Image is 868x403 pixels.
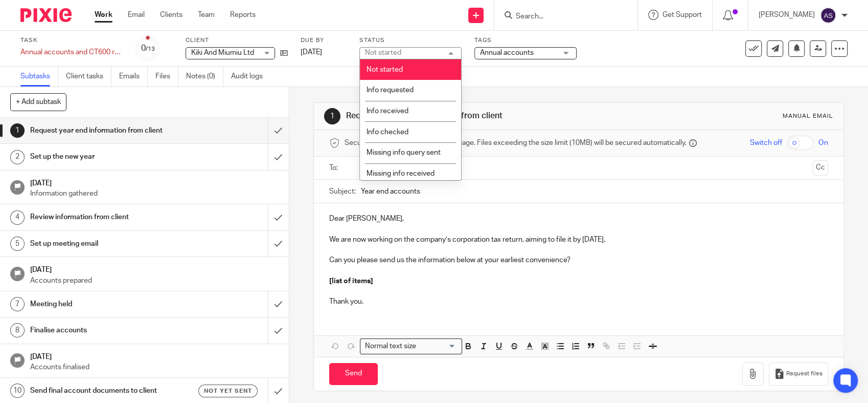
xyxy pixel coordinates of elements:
h1: Request year end information from client [30,123,182,138]
h1: Review information from client [30,209,182,225]
a: Client tasks [66,67,111,87]
label: Status [359,36,462,45]
span: Not yet sent [204,387,252,395]
div: 10 [10,384,25,398]
span: Info checked [367,129,408,136]
button: + Add subtask [10,93,66,111]
div: 7 [10,297,25,311]
strong: [list of items] [329,278,373,285]
h1: Set up meeting email [30,236,182,251]
input: Send [329,363,378,385]
div: 5 [10,237,25,251]
h1: [DATE] [30,176,279,188]
img: Pixie [20,8,72,22]
p: Accounts prepared [30,275,279,286]
h1: [DATE] [30,349,279,362]
span: Request files [786,370,823,378]
span: On [818,138,828,148]
label: Tags [474,36,577,45]
button: Cc [813,160,828,176]
span: Secure the attachments in this message. Files exceeding the size limit (10MB) will be secured aut... [345,138,687,148]
input: Search for option [419,341,456,352]
p: Accounts finalised [30,362,279,372]
label: Client [186,36,288,45]
input: Search [515,12,607,22]
p: Thank you. [329,296,828,307]
p: Information gathered [30,188,279,199]
a: Reports [230,10,256,20]
span: Switch off [750,138,782,148]
p: Can you please send us the information below at your earliest convenience? [329,255,828,265]
a: Notes (0) [186,67,223,87]
a: Audit logs [231,67,270,87]
h1: Request year end information from client [346,111,601,121]
div: Manual email [783,112,833,120]
a: Team [198,10,215,20]
div: 8 [10,323,25,337]
div: Search for option [360,338,462,354]
span: Info received [367,108,408,115]
span: Info requested [367,87,414,94]
div: Not started [365,49,401,56]
h1: Finalise accounts [30,323,182,338]
span: [DATE] [301,49,322,56]
a: Email [128,10,145,20]
a: Files [155,67,178,87]
a: Emails [119,67,148,87]
div: 4 [10,210,25,225]
a: Work [95,10,112,20]
span: Get Support [663,11,702,18]
div: 0 [141,43,155,54]
span: Annual accounts [480,49,534,56]
span: Not started [367,66,403,73]
label: Due by [301,36,347,45]
div: 1 [324,108,340,124]
label: Subject: [329,186,356,197]
small: /13 [146,46,155,52]
a: Subtasks [20,67,58,87]
div: Annual accounts and CT600 return - 2025 [20,47,123,57]
h1: [DATE] [30,262,279,275]
p: We are now working on the company’s corporation tax return, aiming to file it by [DATE]. [329,235,828,245]
label: To: [329,163,340,173]
button: Request files [769,363,828,386]
span: Missing info query sent [367,149,441,156]
h1: Meeting held [30,296,182,312]
div: 1 [10,123,25,138]
label: Task [20,36,123,45]
img: svg%3E [820,7,836,24]
p: Dear [PERSON_NAME], [329,214,828,224]
h1: Send final account documents to client [30,383,182,398]
p: [PERSON_NAME] [759,10,815,20]
h1: Set up the new year [30,149,182,164]
a: Clients [160,10,182,20]
span: Missing info received [367,170,435,177]
span: Normal text size [362,341,418,352]
span: Kiki And Miumiu Ltd [191,49,254,56]
div: 2 [10,150,25,164]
